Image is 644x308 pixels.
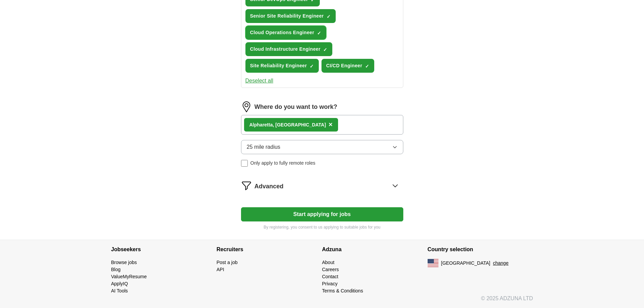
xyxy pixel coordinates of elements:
a: Contact [322,274,338,279]
span: CI/CD Engineer [326,62,362,69]
button: × [329,120,333,130]
a: Terms & Conditions [322,288,363,293]
img: location.png [241,101,252,112]
a: Careers [322,267,339,272]
span: Site Reliability Engineer [250,62,307,69]
button: Start applying for jobs [241,207,403,221]
button: Cloud Infrastructure Engineer✓ [245,42,333,56]
img: US flag [428,259,438,267]
a: About [322,260,335,265]
a: ValueMyResume [111,274,147,279]
a: Blog [111,267,121,272]
a: ApplyIQ [111,281,128,286]
button: 25 mile radius [241,140,403,154]
button: change [493,260,508,267]
button: Site Reliability Engineer✓ [245,59,319,73]
span: Senior Site Reliability Engineer [250,13,324,20]
span: ✓ [310,64,314,69]
a: Privacy [322,281,338,286]
span: × [329,121,333,128]
span: ✓ [323,47,327,52]
span: [GEOGRAPHIC_DATA] [441,260,491,267]
label: Where do you want to work? [255,102,337,112]
span: Cloud Infrastructure Engineer [250,46,321,53]
button: Cloud Operations Engineer✓ [245,26,326,40]
span: Advanced [255,182,284,191]
h4: Country selection [428,240,533,259]
p: By registering, you consent to us applying to suitable jobs for you [241,224,403,230]
span: Only apply to fully remote roles [251,160,315,167]
span: ✓ [317,30,321,36]
img: filter [241,180,252,191]
a: Post a job [217,260,238,265]
a: AI Tools [111,288,128,293]
input: Only apply to fully remote roles [241,160,248,167]
strong: Alpharetta [249,122,273,127]
button: CI/CD Engineer✓ [321,59,374,73]
button: Senior Site Reliability Engineer✓ [245,9,336,23]
span: ✓ [365,64,369,69]
span: ✓ [327,14,331,19]
a: API [217,267,224,272]
div: , [GEOGRAPHIC_DATA] [249,121,326,128]
a: Browse jobs [111,260,137,265]
span: Cloud Operations Engineer [250,29,314,36]
span: 25 mile radius [247,143,281,151]
div: © 2025 ADZUNA LTD [106,294,539,308]
button: Deselect all [245,77,273,85]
